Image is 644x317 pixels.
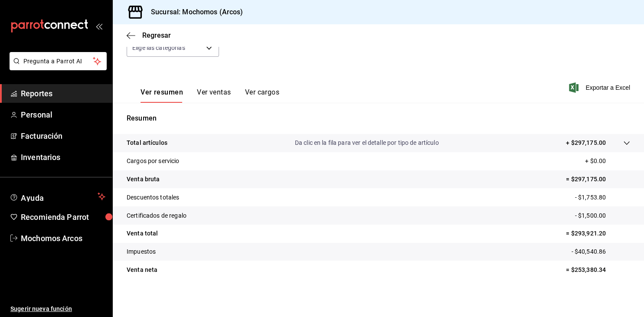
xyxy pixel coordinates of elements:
[127,211,186,220] p: Certificados de regalo
[127,157,180,166] p: Cargos por servicio
[141,88,183,103] button: Ver resumen
[127,229,158,238] p: Venta total
[21,109,105,121] span: Personal
[571,82,630,93] button: Exportar a Excel
[575,211,630,220] p: - $1,500.00
[6,63,107,72] a: Pregunta a Parrot AI
[127,193,179,202] p: Descuentos totales
[21,232,105,244] span: Mochomos Arcos
[566,138,606,147] p: + $297,175.00
[21,88,105,99] span: Reportes
[132,43,185,52] span: Elige las categorías
[21,151,105,163] span: Inventarios
[295,138,439,147] p: Da clic en la fila para ver el detalle por tipo de artículo
[575,193,630,202] p: - $1,753.80
[95,23,102,29] button: open_drawer_menu
[127,265,157,275] p: Venta neta
[10,304,105,314] span: Sugerir nueva función
[144,7,243,17] h3: Sucursal: Mochomos (Arcos)
[197,88,231,103] button: Ver ventas
[142,31,171,39] span: Regresar
[566,229,630,238] p: = $293,921.20
[127,175,160,184] p: Venta bruta
[21,191,94,202] span: Ayuda
[127,31,171,39] button: Regresar
[10,52,107,70] button: Pregunta a Parrot AI
[141,88,279,103] div: navigation tabs
[127,113,630,124] p: Resumen
[566,265,630,275] p: = $253,380.34
[566,175,630,184] p: = $297,175.00
[23,57,93,66] span: Pregunta a Parrot AI
[21,130,105,142] span: Facturación
[21,211,105,223] span: Recomienda Parrot
[245,88,280,103] button: Ver cargos
[571,247,630,256] p: - $40,540.86
[585,157,630,166] p: + $0.00
[127,247,156,256] p: Impuestos
[127,138,167,147] p: Total artículos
